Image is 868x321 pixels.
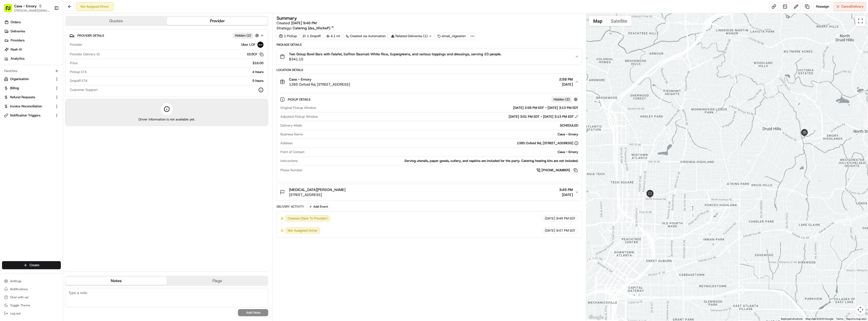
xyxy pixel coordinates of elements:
span: $16.00 [253,61,263,65]
div: Favorites [2,67,61,75]
span: Two Group Bowl Bars with Falafel, Saffron Basmati White Rice, Supergreens, and various toppings a... [289,52,501,57]
span: Create [30,263,39,267]
span: Provider Details [77,34,104,38]
span: Business Name [280,132,303,137]
span: Delivery Mode [280,123,302,128]
span: 1385 Oxford Rd, [STREET_ADDRESS] [289,82,350,87]
span: Adjusted Pickup Window [280,114,318,119]
div: 💻 [43,113,47,117]
div: 5 hours [90,79,263,83]
input: Clear [13,33,83,38]
span: [DATE] [559,82,573,87]
span: Not Assigned Driver [288,228,318,233]
p: Welcome 👋 [5,20,92,28]
span: Created (Sent To Provider) [288,216,328,221]
button: Two Group Bowl Bars with Falafel, Saffron Basmati White Rice, Supergreens, and various toppings a... [277,48,582,65]
span: Hidden ( 2 ) [235,33,251,38]
span: Orders [11,20,21,24]
button: Organization [2,75,61,83]
span: Hidden ( 2 ) [554,97,570,102]
a: Notification Triggers [4,113,53,118]
span: Instructions [280,159,297,163]
div: Related Deliveries (1) [389,33,434,40]
button: Notification Triggers [2,111,61,119]
span: Billing [10,86,19,90]
button: Cava - Emory[PERSON_NAME][EMAIL_ADDRESS][PERSON_NAME][DOMAIN_NAME] [2,2,52,14]
span: Pickup ETA [70,70,87,74]
img: Wisdom Oko [5,73,13,83]
button: Add Event [307,204,330,210]
div: SCHEDULED [304,123,578,128]
a: Nash AI [2,45,63,54]
span: Created: [277,20,317,26]
span: Providers [11,38,24,43]
button: Start new chat [86,50,92,56]
img: 1736555255976-a54dd68f-1ca7-489b-9aae-adbdc363a1c4 [10,92,14,96]
div: Cava - Emory [305,132,578,137]
span: 9:47 PM EDT [556,228,576,233]
div: Delivery Activity [277,205,304,209]
a: Created via Automation [343,33,388,40]
span: Knowledge Base [10,113,39,118]
div: Serving utensils, paper goods, cutlery, and napkins are included for the party. Catering heating ... [300,159,578,163]
span: [PHONE_NUMBER] [541,168,570,172]
span: Price [70,61,77,65]
button: Settings [2,278,61,285]
span: Uber LOF [241,42,255,47]
span: [DATE] [58,78,68,82]
div: Cava - Emory1385 Oxford Rd, [STREET_ADDRESS]2:58 PM[DATE] [277,90,582,182]
div: Location Details [277,68,582,72]
button: Cava - Emory [14,4,37,9]
div: 1385 Oxford Rd, [STREET_ADDRESS] [517,141,578,145]
img: uber-new-logo.jpeg [257,42,263,48]
button: Provider DetailsHidden (2) [69,31,264,40]
span: 3:45 PM [559,187,573,192]
button: Hidden (2) [233,32,260,39]
span: Phone Number [280,168,303,172]
div: Package Details [277,43,582,47]
a: 📗Knowledge Base [3,111,41,120]
div: 1 Dropoff [300,33,323,40]
span: [DATE] 9:46 PM [291,21,317,25]
button: Hidden (2) [551,96,579,103]
button: Provider [167,17,268,25]
span: [STREET_ADDRESS] [289,192,345,197]
div: We're available if you need us! [23,53,69,57]
button: Notifications [2,286,61,293]
button: Flags [167,277,268,285]
span: Reassign [816,4,829,9]
button: Create [2,261,61,269]
button: Log out [2,310,61,317]
span: Notification Triggers [10,113,40,118]
div: [DATE] 3:01 PM EDT - [DATE] 3:13 PM EDT [509,114,578,119]
h3: Summary [277,16,297,20]
span: Pylon [50,125,61,129]
span: Point of Contact [280,150,305,154]
span: 9:46 PM EDT [556,216,576,221]
a: Open this area in Google Maps (opens a new window) [588,314,604,321]
button: Notes [66,277,167,285]
span: Catering (dss_WisXwP) [293,26,330,31]
button: [PERSON_NAME][EMAIL_ADDRESS][PERSON_NAME][DOMAIN_NAME] [14,9,50,13]
div: [DATE] 2:58 PM EDT - [DATE] 3:13 PM EDT [318,106,578,110]
button: Cava - Emory1385 Oxford Rd, [STREET_ADDRESS]2:58 PM[DATE] [277,74,582,90]
span: Invoice Reconciliation [10,104,42,109]
img: Wisdom Oko [5,87,13,97]
span: Chat with us! [10,295,29,299]
a: [PHONE_NUMBER] [536,167,578,173]
span: Provider [70,42,82,47]
button: CancelDelivery [833,2,866,11]
img: 1736555255976-a54dd68f-1ca7-489b-9aae-adbdc363a1c4 [10,79,14,83]
button: Refund Requests [2,93,61,101]
button: Chat with us! [2,294,61,301]
span: 2:58 PM [559,77,573,82]
img: Nash [5,5,15,15]
div: 4 hours [89,70,263,74]
span: [DATE] [559,192,573,197]
div: Past conversations [5,66,34,70]
button: See all [78,65,92,71]
a: Billing [4,86,53,90]
span: Organization [10,77,29,81]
